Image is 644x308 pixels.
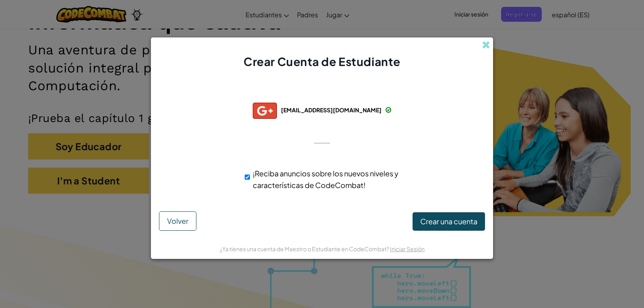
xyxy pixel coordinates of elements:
span: Conectado con éxito con: [265,88,379,97]
button: Volver [159,211,196,231]
span: [EMAIL_ADDRESS][DOMAIN_NAME] [281,106,382,114]
a: Iniciar Sesión [390,245,425,252]
button: Crear una cuenta [413,212,485,231]
input: ¡Reciba anuncios sobre los nuevos niveles y características de CodeCombat! [245,169,250,185]
img: gplus_small.png [253,103,277,119]
span: ¿Ya tienes una cuenta de Maestro o Estudiante en CodeCombat? [220,245,390,252]
span: Volver [167,216,188,225]
span: Crear una cuenta [420,217,477,226]
span: ¡Reciba anuncios sobre los nuevos niveles y características de CodeCombat! [253,169,398,190]
span: Crear Cuenta de Estudiante [244,54,400,68]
